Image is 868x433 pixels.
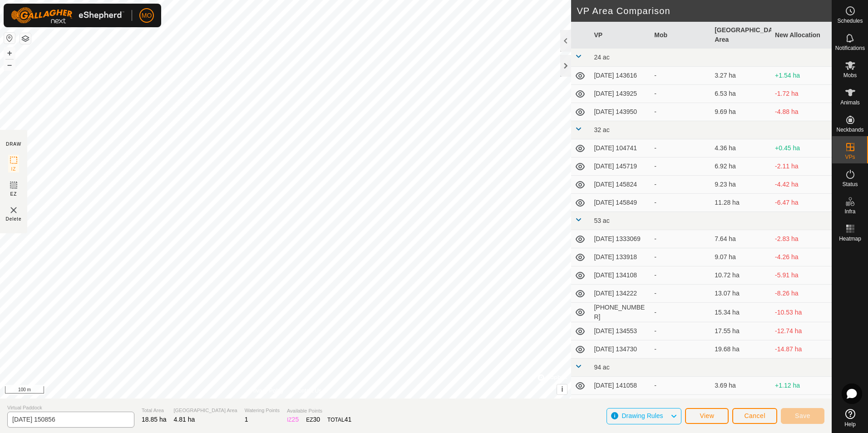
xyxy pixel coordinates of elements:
[771,322,832,340] td: -12.74 ha
[654,289,707,298] div: -
[6,141,21,148] div: DRAW
[590,303,651,322] td: [PHONE_NUMBER]
[590,139,651,157] td: [DATE] 104741
[590,157,651,176] td: [DATE] 145719
[174,407,237,414] span: [GEOGRAPHIC_DATA] Area
[771,194,832,212] td: -6.47 ha
[313,416,321,423] span: 30
[654,107,707,117] div: -
[771,266,832,285] td: -5.91 ha
[306,415,320,424] div: EZ
[4,48,15,59] button: +
[594,217,609,224] span: 53 ac
[10,191,17,197] span: EZ
[711,22,771,49] th: [GEOGRAPHIC_DATA] Area
[654,326,707,336] div: -
[8,205,19,216] img: VP
[836,127,863,133] span: Neckbands
[654,344,707,354] div: -
[711,377,771,395] td: 3.69 ha
[295,387,321,395] a: Contact Us
[327,415,351,424] div: TOTAL
[711,248,771,266] td: 9.07 ha
[795,412,810,419] span: Save
[174,416,195,423] span: 4.81 ha
[7,404,134,412] span: Virtual Paddock
[843,73,857,78] span: Mobs
[590,22,651,49] th: VP
[654,308,707,317] div: -
[840,100,860,105] span: Animals
[711,285,771,303] td: 13.07 ha
[590,340,651,359] td: [DATE] 134730
[845,154,855,160] span: VPs
[621,412,663,419] span: Drawing Rules
[654,252,707,262] div: -
[711,157,771,176] td: 6.92 ha
[711,322,771,340] td: 17.55 ha
[590,85,651,103] td: [DATE] 143925
[654,198,707,207] div: -
[771,85,832,103] td: -1.72 ha
[837,18,863,24] span: Schedules
[771,139,832,157] td: +0.45 ha
[711,303,771,322] td: 15.34 ha
[654,180,707,189] div: -
[590,322,651,340] td: [DATE] 134553
[590,285,651,303] td: [DATE] 134222
[287,415,299,424] div: IZ
[711,230,771,248] td: 7.64 ha
[839,236,861,241] span: Heatmap
[287,407,351,415] span: Available Points
[711,85,771,103] td: 6.53 ha
[711,176,771,194] td: 9.23 ha
[590,103,651,121] td: [DATE] 143950
[594,364,609,371] span: 94 ac
[711,340,771,359] td: 19.68 ha
[711,67,771,85] td: 3.27 ha
[771,377,832,395] td: +1.12 ha
[700,412,714,419] span: View
[577,5,832,16] h2: VP Area Comparison
[842,182,858,187] span: Status
[20,33,31,44] button: Map Layers
[711,139,771,157] td: 4.36 ha
[654,381,707,390] div: -
[654,234,707,244] div: -
[781,408,824,424] button: Save
[11,166,16,172] span: IZ
[732,408,777,424] button: Cancel
[590,377,651,395] td: [DATE] 141058
[835,45,865,51] span: Notifications
[771,395,832,413] td: +1.09 ha
[4,59,15,70] button: –
[250,387,284,395] a: Privacy Policy
[245,407,280,414] span: Watering Points
[771,67,832,85] td: +1.54 ha
[142,407,167,414] span: Total Area
[654,143,707,153] div: -
[771,157,832,176] td: -2.11 ha
[590,194,651,212] td: [DATE] 145849
[4,33,15,44] button: Reset Map
[594,126,609,133] span: 32 ac
[142,416,167,423] span: 18.85 ha
[590,395,651,413] td: [DATE] 145106
[6,216,22,222] span: Delete
[594,54,609,61] span: 24 ac
[11,7,124,24] img: Gallagher Logo
[711,103,771,121] td: 9.69 ha
[654,89,707,98] div: -
[771,230,832,248] td: -2.83 ha
[557,384,567,394] button: i
[590,266,651,285] td: [DATE] 134108
[771,303,832,322] td: -10.53 ha
[771,248,832,266] td: -4.26 ha
[651,22,711,49] th: Mob
[844,209,855,214] span: Infra
[561,385,563,393] span: i
[654,271,707,280] div: -
[771,340,832,359] td: -14.87 ha
[590,67,651,85] td: [DATE] 143616
[292,416,299,423] span: 25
